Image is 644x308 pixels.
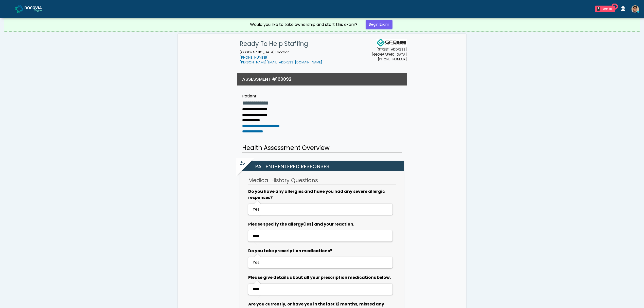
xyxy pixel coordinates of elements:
[377,39,407,47] img: Docovia Staffing Logo
[597,7,600,11] div: 1
[248,275,391,280] b: Please give details about all your prescription medications below.
[602,7,613,11] div: 0m 1s
[631,5,639,13] img: Kenner Medina
[248,189,385,200] b: Do you have any allergies and have you had any severe allergic responses?
[242,143,402,153] h2: Health Assessment Overview
[248,221,354,227] b: Please specify the allergy(ies) and your reaction.
[248,177,396,184] h3: Medical History Questions
[248,248,332,254] b: Do you take prescription medications?
[240,39,322,49] h1: Ready To Help Staffing
[15,5,23,13] img: Docovia
[250,22,357,28] div: Would you like to take ownership and start this exam?
[372,47,407,62] small: [STREET_ADDRESS] [GEOGRAPHIC_DATA] [PHONE_NUMBER]
[253,206,260,212] span: Yes
[366,20,392,29] a: Begin Exam
[240,60,322,64] a: [PERSON_NAME][EMAIL_ADDRESS][DOMAIN_NAME]
[242,161,404,171] h2: Patient-entered Responses
[253,260,260,265] span: Yes
[240,55,269,60] a: [PHONE_NUMBER]
[240,50,322,65] small: [GEOGRAPHIC_DATA] Location
[242,76,292,82] h3: ASSESSMENT #169092
[25,6,50,11] img: Docovia
[15,1,50,17] a: Docovia
[592,4,618,14] a: 1 0m 1s
[242,93,280,99] div: Patient:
